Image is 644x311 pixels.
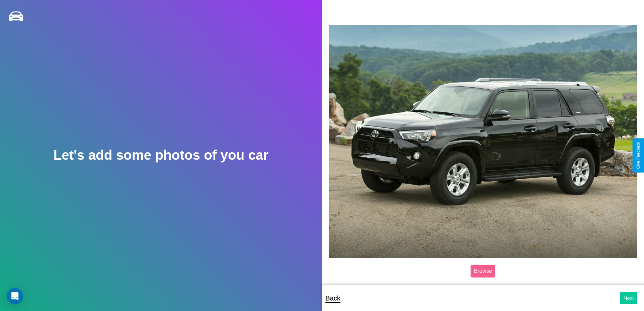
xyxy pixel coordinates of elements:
div: Give Feedback [636,142,641,169]
label: Browse [471,265,495,277]
img: posted [329,25,638,258]
p: Back [326,292,340,304]
button: Next [620,292,637,304]
h2: Let's add some photos of you car [53,148,268,163]
div: Open Intercom Messenger [7,288,23,304]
